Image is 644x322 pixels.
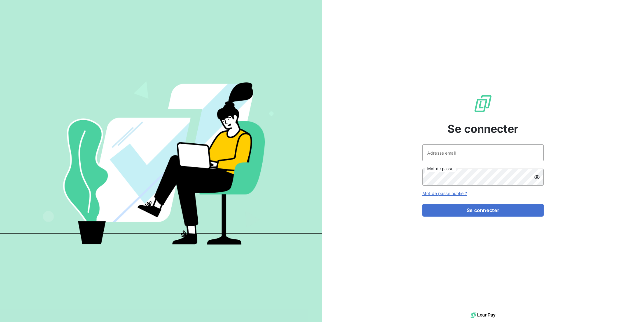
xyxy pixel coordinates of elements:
[448,121,518,137] span: Se connecter
[422,204,544,217] button: Se connecter
[422,144,544,161] input: placeholder
[471,310,495,320] img: logo
[422,191,467,196] a: Mot de passe oublié ?
[473,94,493,113] img: Logo LeanPay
